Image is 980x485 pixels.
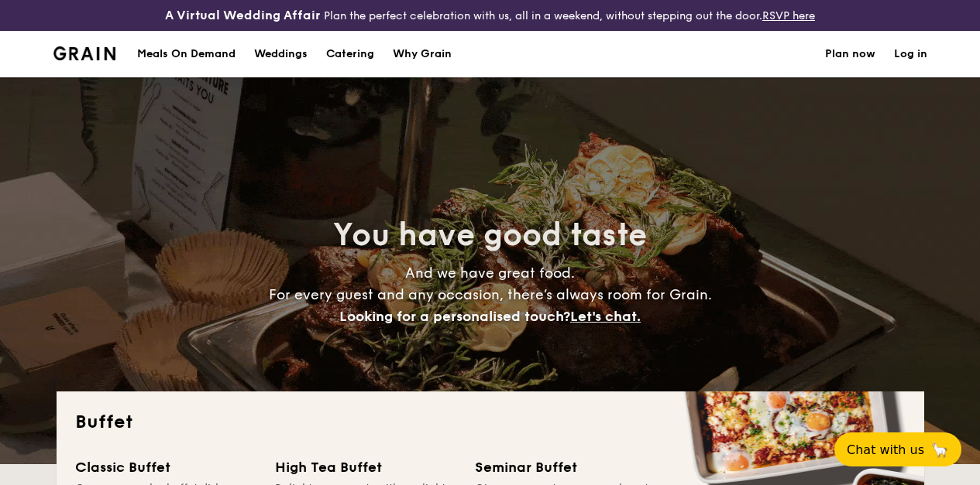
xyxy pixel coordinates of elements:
div: Classic Buffet [75,456,256,478]
h2: Buffet [75,410,906,435]
span: Chat with us [847,442,924,457]
span: Looking for a personalised touch? [339,308,570,325]
a: Plan now [825,31,875,77]
div: Weddings [254,31,308,77]
h4: A Virtual Wedding Affair [165,6,321,25]
div: High Tea Buffet [275,456,456,478]
span: Let's chat. [570,308,641,325]
div: Meals On Demand [137,31,236,77]
div: Seminar Buffet [475,456,656,478]
span: And we have great food. For every guest and any occasion, there’s always room for Grain. [269,265,712,325]
span: 🦙 [930,441,949,459]
a: Logotype [53,46,116,60]
h1: Catering [326,31,374,77]
a: RSVP here [762,9,815,22]
div: Why Grain [393,31,452,77]
a: Log in [894,31,927,77]
a: Weddings [245,31,317,77]
span: You have good taste [333,217,647,254]
a: Meals On Demand [128,31,245,77]
a: Why Grain [383,31,461,77]
img: Grain [53,46,116,60]
div: Plan the perfect celebration with us, all in a weekend, without stepping out the door. [163,6,817,25]
button: Chat with us🦙 [834,432,961,466]
a: Catering [317,31,383,77]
